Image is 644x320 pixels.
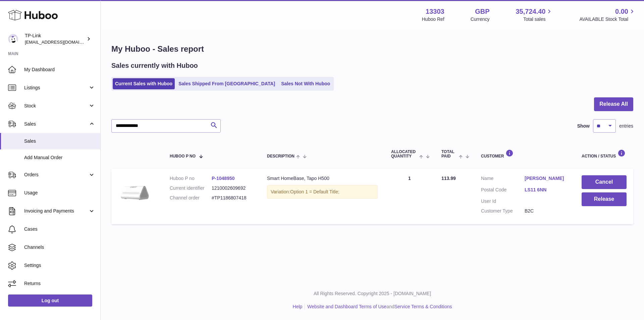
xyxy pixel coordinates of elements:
[24,172,88,178] span: Orders
[594,97,633,111] button: Release All
[24,85,88,91] span: Listings
[212,185,254,191] dd: 1210002609692
[267,185,378,199] div: Variation:
[394,304,452,309] a: Service Terms & Conditions
[24,66,95,73] span: My Dashboard
[118,175,152,209] img: listpage_large_20241231040602k.png
[267,175,378,182] div: Smart HomeBase, Tapo H500
[170,195,212,201] dt: Channel order
[24,154,95,161] span: Add Manual Order
[111,44,633,54] h1: My Huboo - Sales report
[582,175,627,189] button: Cancel
[441,150,457,158] span: Total paid
[24,121,88,127] span: Sales
[307,304,386,309] a: Website and Dashboard Terms of Use
[422,16,444,22] div: Huboo Ref
[106,290,639,297] p: All Rights Reserved. Copyright 2025 - [DOMAIN_NAME]
[305,304,452,310] li: and
[525,208,568,214] dd: B2C
[267,154,294,158] span: Description
[475,7,489,16] strong: GBP
[24,208,88,214] span: Invoicing and Payments
[25,33,85,45] div: TP-Link
[384,169,435,224] td: 1
[481,175,525,183] dt: Name
[615,7,628,16] span: 0.00
[471,16,490,22] div: Currency
[24,190,95,196] span: Usage
[619,123,633,129] span: entries
[8,34,18,44] img: gaby.chen@tp-link.com
[523,16,553,22] span: Total sales
[290,189,339,194] span: Option 1 = Default Title;
[24,103,88,109] span: Stock
[212,195,254,201] dd: #TP1186807418
[279,78,332,89] a: Sales Not With Huboo
[212,176,235,181] a: P-1048950
[577,123,590,129] label: Show
[24,138,95,144] span: Sales
[481,187,525,195] dt: Postal Code
[391,150,418,158] span: ALLOCATED Quantity
[24,262,95,269] span: Settings
[25,39,99,45] span: [EMAIL_ADDRESS][DOMAIN_NAME]
[24,226,95,232] span: Cases
[426,7,444,16] strong: 13303
[441,176,456,181] span: 113.99
[481,149,568,158] div: Customer
[170,175,212,182] dt: Huboo P no
[579,16,636,22] span: AVAILABLE Stock Total
[481,208,525,214] dt: Customer Type
[170,154,196,158] span: Huboo P no
[113,78,175,89] a: Current Sales with Huboo
[481,198,525,204] dt: User Id
[579,7,636,22] a: 0.00 AVAILABLE Stock Total
[582,192,627,206] button: Release
[516,7,553,22] a: 35,724.40 Total sales
[170,185,212,191] dt: Current identifier
[24,280,95,287] span: Returns
[293,304,303,309] a: Help
[8,294,92,307] a: Log out
[111,61,198,70] h2: Sales currently with Huboo
[24,244,95,250] span: Channels
[525,175,568,182] a: [PERSON_NAME]
[525,187,568,193] a: LS11 6NN
[176,78,277,89] a: Sales Shipped From [GEOGRAPHIC_DATA]
[516,7,545,16] span: 35,724.40
[582,149,627,158] div: Action / Status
